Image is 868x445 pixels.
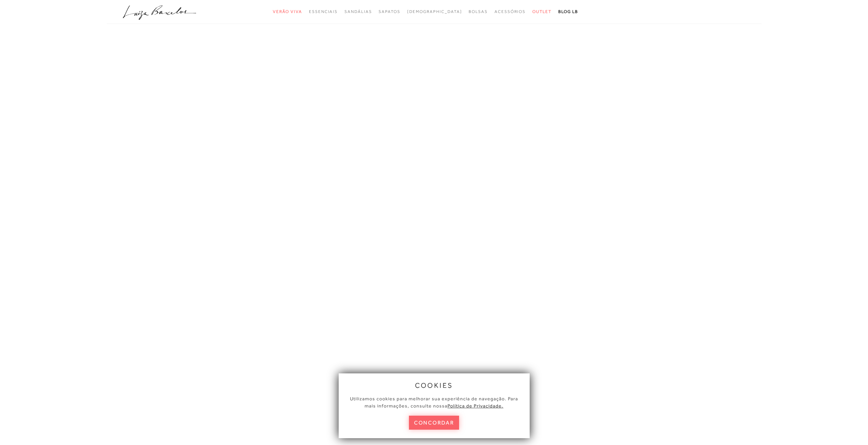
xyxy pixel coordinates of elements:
[447,403,503,409] a: Política de Privacidade.
[273,5,302,18] a: noSubCategoriesText
[350,396,518,409] span: Utilizamos cookies para melhorar sua experiência de navegação. Para mais informações, consulte nossa
[344,5,372,18] a: noSubCategoriesText
[309,5,338,18] a: noSubCategoriesText
[379,9,400,14] span: Sapatos
[469,9,488,14] span: Bolsas
[415,382,453,389] span: cookies
[273,9,302,14] span: Verão Viva
[495,9,526,14] span: Acessórios
[558,5,578,18] a: BLOG LB
[379,5,400,18] a: noSubCategoriesText
[532,5,551,18] a: noSubCategoriesText
[558,9,578,14] span: BLOG LB
[495,5,526,18] a: noSubCategoriesText
[344,9,372,14] span: Sandálias
[407,5,462,18] a: noSubCategoriesText
[532,9,551,14] span: Outlet
[407,9,462,14] span: [DEMOGRAPHIC_DATA]
[409,416,459,430] button: concordar
[469,5,488,18] a: noSubCategoriesText
[309,9,338,14] span: Essenciais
